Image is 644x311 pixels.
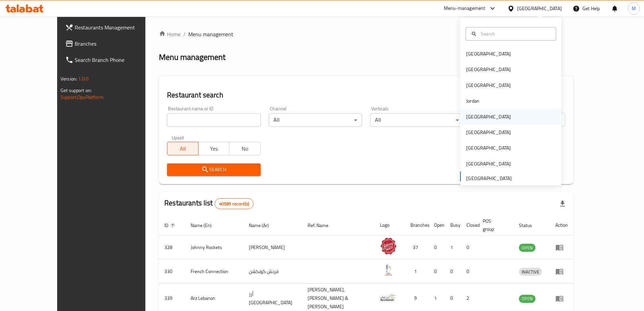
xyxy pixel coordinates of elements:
span: Search Branch Phone [75,56,159,64]
span: M [632,5,636,12]
span: All [170,144,196,154]
div: Menu [555,267,568,275]
span: Name (Ar) [249,221,278,229]
span: 1.0.0 [78,74,89,83]
button: Search [167,163,260,176]
li: / [183,30,186,38]
div: [GEOGRAPHIC_DATA] [466,160,511,168]
th: Closed [461,215,477,236]
input: Search for restaurant name or ID.. [167,113,260,127]
span: Menu management [188,30,233,38]
td: 0 [429,236,445,260]
a: Restaurants Management [60,19,165,36]
div: [GEOGRAPHIC_DATA] [466,50,511,58]
div: [GEOGRAPHIC_DATA] [517,5,562,12]
button: All [167,142,198,155]
td: فرنش كونكشن [243,260,302,284]
input: Search [478,30,552,38]
span: ID [164,221,177,229]
td: French Connection [185,260,243,284]
th: Action [550,215,573,236]
div: [GEOGRAPHIC_DATA] [466,129,511,136]
span: Restaurants Management [75,23,159,31]
div: Total records count [215,198,254,209]
td: 328 [159,236,185,260]
label: Upsell [172,135,184,140]
th: Open [429,215,445,236]
div: All [269,113,362,127]
h2: Restaurants list [164,198,254,209]
a: Support.OpsPlatform [61,93,103,102]
img: French Connection [380,262,397,279]
span: Search [172,165,255,174]
span: 40589 record(s) [215,201,253,207]
div: Menu [555,294,568,303]
td: 0 [461,236,477,260]
span: INACTIVE [519,268,542,276]
span: Yes [201,144,227,154]
td: 37 [405,236,429,260]
div: [GEOGRAPHIC_DATA] [466,113,511,120]
h2: Restaurant search [167,90,565,100]
div: OPEN [519,244,535,252]
a: Branches [60,36,165,52]
td: 0 [445,260,461,284]
div: [GEOGRAPHIC_DATA] [466,82,511,89]
span: OPEN [519,295,535,303]
th: Branches [405,215,429,236]
th: Logo [375,215,405,236]
img: Johnny Rockets [380,238,397,254]
img: Arz Lebanon [380,289,397,306]
span: Get support on: [61,86,92,95]
th: Busy [445,215,461,236]
td: [PERSON_NAME] [243,236,302,260]
nav: breadcrumb [159,30,573,38]
td: 0 [461,260,477,284]
div: Menu-management [444,4,485,13]
button: Yes [198,142,230,155]
span: Version: [61,74,77,83]
button: No [229,142,261,155]
span: Name (En) [191,221,220,229]
td: 1 [405,260,429,284]
span: Branches [75,40,159,48]
div: Jordan [466,97,479,105]
td: 330 [159,260,185,284]
td: Johnny Rockets [185,236,243,260]
span: OPEN [519,244,535,252]
td: 1 [445,236,461,260]
td: 0 [429,260,445,284]
div: Menu [555,243,568,251]
div: [GEOGRAPHIC_DATA] [466,66,511,73]
span: Status [519,221,541,229]
div: Export file [554,196,571,212]
div: [GEOGRAPHIC_DATA] [466,144,511,152]
div: All [370,113,463,127]
span: POS group [483,217,505,233]
span: No [232,144,258,154]
span: Ref. Name [308,221,337,229]
a: Search Branch Phone [60,52,165,68]
a: Home [159,30,181,38]
h2: Menu management [159,52,225,63]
